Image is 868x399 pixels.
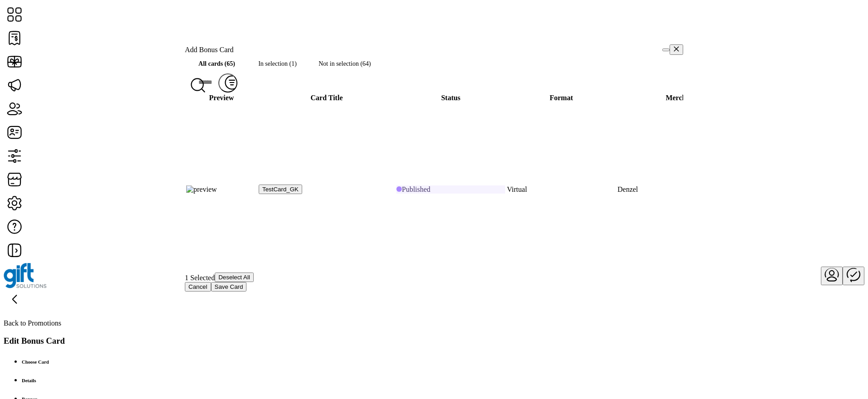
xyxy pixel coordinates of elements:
[306,59,383,68] span: Not in selection (64)
[185,282,211,292] button: Cancel
[215,272,254,282] button: Deselect All
[185,274,215,282] span: 1 Selected
[665,94,696,102] span: Merchant
[550,94,573,102] span: Format
[507,185,616,194] div: Virtual
[185,46,234,54] span: Add Bonus Card
[211,282,247,292] button: Save Card
[396,94,505,102] div: Status
[306,55,383,73] div: Not in selection (64)
[262,186,299,193] span: TestCard_GK
[249,55,306,73] div: In selection (1)
[249,59,306,68] span: In selection (1)
[218,274,250,281] span: Deselect All
[215,283,243,290] span: Save Card
[186,185,217,194] img: preview
[402,185,430,193] span: Published
[311,94,343,102] span: Card Title
[617,185,744,194] div: Denzel
[185,55,249,73] div: All cards (65)
[209,94,234,102] span: Preview
[188,283,207,290] span: Cancel
[185,59,249,68] span: All cards (65)
[662,49,670,51] button: Maximize
[218,73,237,92] button: Filter Button
[259,185,302,194] button: TestCard_GK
